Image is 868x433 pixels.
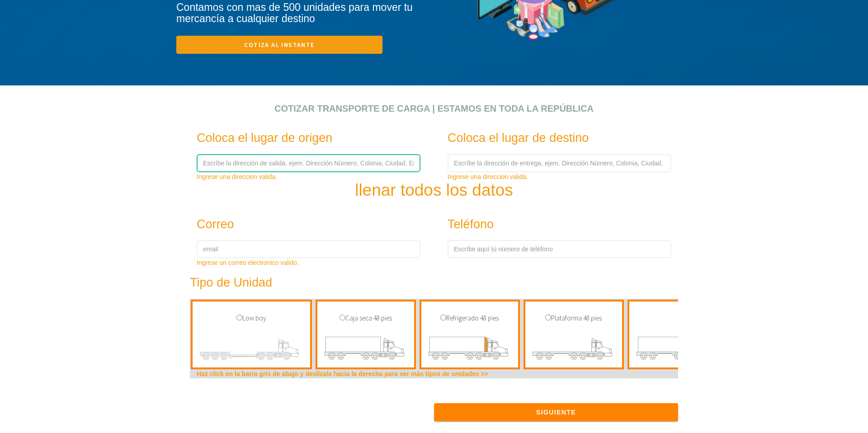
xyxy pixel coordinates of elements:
h3: Coloca el lugar de destino [448,132,651,145]
div: click para cotizar [7,85,861,94]
input: email [197,240,420,258]
a: Cotiza al instante [176,36,382,54]
img: transporte de carga caja seca 48 pies [324,332,407,367]
input: Escríbe la dirección de entrega, ejem. Dirección Número, Colonia, Ciudad, Estado, Código Postal. [448,154,671,172]
h3: Correo [197,218,401,231]
div: Ingrese un correo electronico valido. [197,258,420,267]
h2: Cotizar transporte de carga | Estamos en toda la República [190,104,678,113]
iframe: Drift Widget Chat Controller [823,388,857,422]
div: Ingrese una direccion valida. [448,172,671,181]
img: transporte de carga caja seca full [636,332,778,367]
div: Ingrese una direccion valida. [197,172,420,181]
p: Caja seca 48 pies [322,313,410,324]
p: Refrigerado 48 pies [426,313,514,324]
h3: Tipo de Unidad [190,276,637,290]
img: transporte de carga low boy [199,332,303,367]
h3: Coloca el lugar de origen [197,132,401,145]
iframe: Drift Widget Chat Window [682,294,863,393]
img: transporte de carga plataforma 48 pies [532,332,615,367]
p: Plataforma 48 pies [530,313,618,324]
h4: Contamos con mas de 500 unidades para mover tu mercancía a cualquier destino [176,2,434,25]
input: Escríbe aquí tú número de teléfono [448,240,671,258]
b: Haz click en la barra gris de abajo y deslízala hacia la derecha para ver más tipos de unidades >> [197,370,488,377]
p: Full [634,313,781,324]
button: Siguiente [434,403,678,421]
input: Escríbe la dirección de salida, ejem. Dirección Número, Colonia, Ciudad, Estado, Código Postal. [197,154,420,172]
img: transporte de carga refrigerado 48 pies [428,332,511,367]
p: Low boy [197,313,306,324]
h3: Teléfono [448,218,651,231]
